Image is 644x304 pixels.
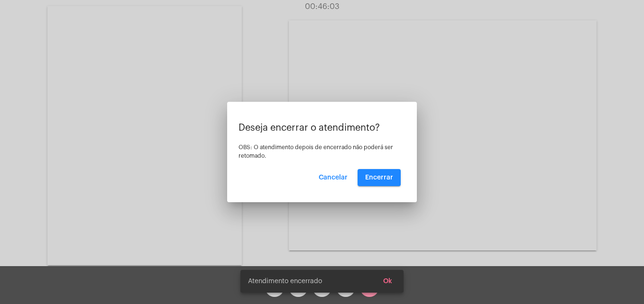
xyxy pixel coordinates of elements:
button: Encerrar [358,169,401,186]
button: Cancelar [311,169,355,186]
span: OBS: O atendimento depois de encerrado não poderá ser retomado. [239,144,393,159]
span: Cancelar [319,174,348,181]
span: Ok [383,278,392,285]
span: Atendimento encerrado [248,277,322,286]
span: Encerrar [365,174,393,181]
p: Deseja encerrar o atendimento? [239,123,405,133]
span: 00:46:03 [305,3,340,10]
